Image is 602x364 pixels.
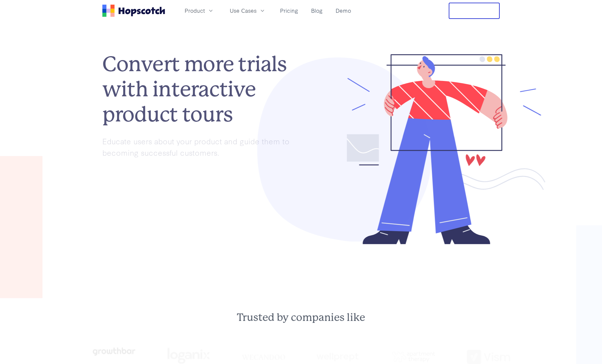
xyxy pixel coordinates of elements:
p: Educate users about your product and guide them to becoming successful customers. [102,135,301,158]
h1: Convert more trials with interactive product tours [102,52,301,127]
a: Demo [333,5,354,16]
a: Home [102,5,165,17]
h2: Trusted by companies like [60,311,542,324]
img: wecandoo-logo [242,354,285,360]
img: png-apartment-therapy-house-studio-apartment-home [392,351,435,362]
button: Free Trial [449,3,500,19]
img: wellprept logo [317,351,360,363]
a: Blog [309,5,325,16]
button: Product [181,5,218,16]
img: vism logo [467,350,510,364]
a: Pricing [277,5,301,16]
button: Use Cases [226,5,270,16]
span: Product [185,7,205,15]
span: Use Cases [230,7,257,15]
img: growthbar-logo [92,348,135,356]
